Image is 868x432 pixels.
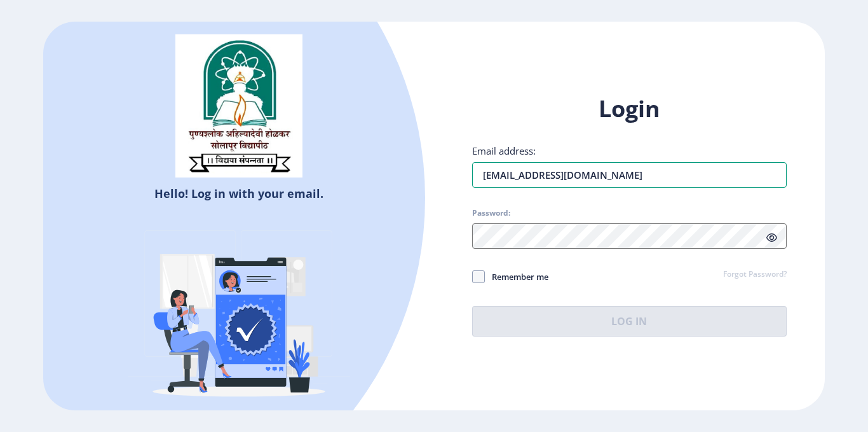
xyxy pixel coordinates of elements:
span: Remember me [485,269,548,284]
button: Log In [472,306,787,337]
a: Forgot Password? [723,269,787,281]
img: Verified-rafiki.svg [128,206,350,429]
input: Email address [472,162,787,188]
h1: Login [472,94,787,124]
img: sulogo.png [175,34,302,178]
label: Password: [472,208,510,218]
label: Email address: [472,144,536,157]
